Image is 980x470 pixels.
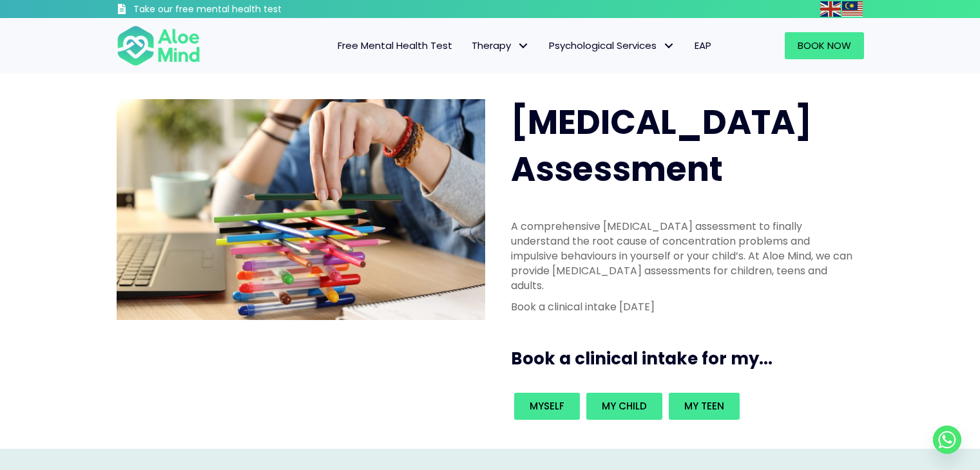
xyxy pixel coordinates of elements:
a: Psychological ServicesPsychological Services: submenu [539,32,685,59]
h3: Take our free mental health test [133,3,351,16]
a: My child [586,393,662,420]
span: Free Mental Health Test [338,39,452,52]
div: Book an intake for my... [511,390,856,423]
a: Myself [514,393,580,420]
a: English [820,1,842,16]
span: EAP [695,39,711,52]
a: Whatsapp [933,426,961,454]
span: Psychological Services: submenu [660,37,678,55]
p: A comprehensive [MEDICAL_DATA] assessment to finally understand the root cause of concentration p... [511,219,856,294]
nav: Menu [217,32,721,59]
span: [MEDICAL_DATA] Assessment [511,99,812,193]
img: en [820,1,841,17]
img: ms [842,1,863,17]
h3: Book a clinical intake for my... [511,347,869,370]
span: Book Now [798,39,851,52]
span: My teen [684,399,724,413]
span: Psychological Services [549,39,675,52]
a: Free Mental Health Test [328,32,462,59]
a: EAP [685,32,721,59]
a: TherapyTherapy: submenu [462,32,539,59]
a: Book Now [785,32,864,59]
span: My child [602,399,647,413]
span: Myself [530,399,564,413]
a: Malay [842,1,864,16]
span: Therapy [472,39,530,52]
img: Aloe mind Logo [117,24,200,67]
span: Therapy: submenu [514,37,533,55]
img: ADHD photo [117,99,485,320]
a: Take our free mental health test [117,3,351,18]
a: My teen [669,393,740,420]
p: Book a clinical intake [DATE] [511,299,856,314]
